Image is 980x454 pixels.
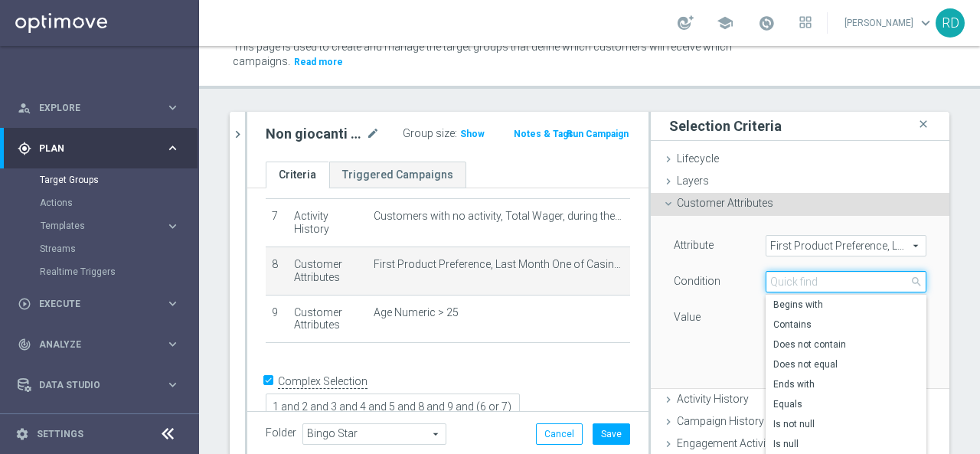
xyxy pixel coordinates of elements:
label: : [455,127,457,140]
button: Run Campaign [565,126,630,142]
span: Customers with no activity, Total Wager, during the previous 23 days [374,210,624,223]
input: Quick find [766,271,926,292]
div: Realtime Triggers [40,260,198,283]
span: Is null [773,438,919,450]
button: person_search Explore keyboard_arrow_right [17,102,181,114]
div: Explore [18,101,165,115]
span: Begins with [773,299,919,311]
button: gps_fixed Plan keyboard_arrow_right [17,142,181,155]
span: Explore [39,103,165,113]
td: 9 [266,295,288,343]
a: Streams [40,243,159,255]
button: play_circle_outline Execute keyboard_arrow_right [17,298,181,310]
span: Customer Attributes [677,197,773,209]
i: close [916,114,931,135]
button: Cancel [536,423,583,445]
i: keyboard_arrow_right [165,219,180,234]
span: Data Studio [39,381,165,390]
i: keyboard_arrow_right [165,337,180,351]
a: Settings [37,430,83,439]
div: Actions [40,191,198,214]
span: First Product Preference, Last Month One of Casino,Quick [374,258,624,271]
a: Realtime Triggers [40,266,159,278]
div: RD [936,8,965,38]
i: keyboard_arrow_right [165,141,180,155]
span: Equals [773,398,919,410]
div: Templates [41,221,165,230]
button: Read more [292,54,345,70]
span: Plan [39,144,165,153]
button: Notes & Tags [512,126,575,142]
span: school [717,15,733,31]
a: Optibot [39,405,160,446]
i: settings [15,427,29,441]
i: keyboard_arrow_right [165,100,180,115]
button: Templates keyboard_arrow_right [40,220,181,232]
label: Folder [266,426,296,439]
button: track_changes Analyze keyboard_arrow_right [17,338,181,351]
span: Does not contain [773,338,919,351]
td: Customer Attributes [288,247,368,295]
lable: Attribute [674,239,714,251]
i: keyboard_arrow_right [165,377,180,392]
div: Plan [18,142,165,155]
span: Ends with [773,378,919,390]
i: play_circle_outline [18,297,31,311]
div: Optibot [18,405,180,446]
span: Layers [677,175,709,187]
h3: Selection Criteria [669,117,782,135]
div: Target Groups [40,168,198,191]
lable: Condition [674,275,720,287]
span: Show [460,129,485,139]
a: Triggered Campaigns [329,162,466,188]
span: Templates [41,221,150,230]
button: chevron_right [230,112,245,157]
span: Does not equal [773,358,919,371]
span: Contains [773,318,919,331]
td: Activity History [288,199,368,247]
a: Actions [40,197,159,209]
button: Data Studio keyboard_arrow_right [17,379,181,391]
a: Criteria [266,162,329,188]
i: person_search [18,101,31,115]
h2: Non giocanti Bingo Star [266,125,363,143]
span: Age Numeric > 25 [374,306,459,319]
div: Streams [40,237,198,260]
div: Data Studio [18,378,165,392]
label: Value [674,310,701,324]
span: Activity History [677,393,749,405]
td: Customer Attributes [288,295,368,343]
span: keyboard_arrow_down [917,15,934,31]
span: search [910,276,923,288]
span: Engagement Activity [677,437,774,449]
span: Is not null [773,418,919,430]
td: 7 [266,199,288,247]
div: Templates [40,214,198,237]
i: keyboard_arrow_right [165,296,180,311]
span: Campaign History [677,415,764,427]
i: track_changes [18,338,31,351]
button: Save [593,423,630,445]
a: Target Groups [40,174,159,186]
td: 8 [266,247,288,295]
span: Analyze [39,340,165,349]
div: Analyze [18,338,165,351]
label: Group size [403,127,455,140]
i: mode_edit [366,125,380,143]
i: gps_fixed [18,142,31,155]
i: chevron_right [230,127,245,142]
label: Complex Selection [278,374,367,389]
span: Execute [39,299,165,309]
span: This page is used to create and manage the target groups that define which customers will receive... [233,41,732,67]
span: Lifecycle [677,152,719,165]
div: Execute [18,297,165,311]
a: [PERSON_NAME]keyboard_arrow_down [843,11,936,34]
